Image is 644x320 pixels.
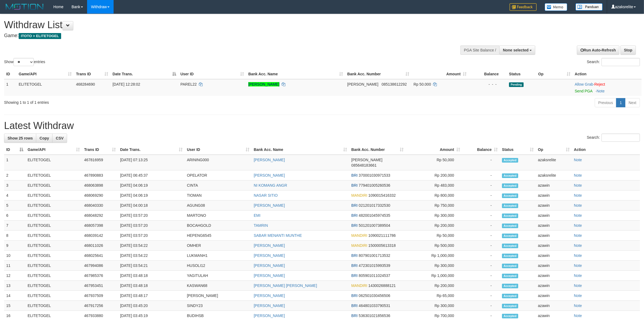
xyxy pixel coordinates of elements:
td: Rp 65,000 [406,291,462,301]
span: Copy 464801033790531 to clipboard [359,303,390,308]
td: MARTONO [185,211,252,221]
span: BRI [351,173,358,177]
a: SABAR MENANTI MUNTHE [254,233,302,238]
span: Accepted [502,158,518,163]
td: - [462,241,500,251]
h4: Game: [4,33,424,38]
a: [PERSON_NAME] [254,158,285,162]
td: [DATE] 03:54:22 [118,251,185,261]
td: ELITETOGEL [25,170,82,180]
span: Pending [509,82,524,87]
td: 7 [4,221,25,231]
div: Showing 1 to 1 of 1 entries [4,98,264,105]
th: Op: activate to sort column ascending [536,145,572,155]
td: 1 [4,79,16,96]
span: Accepted [502,193,518,198]
a: [PERSON_NAME] [254,293,285,298]
td: ELITETOGEL [25,201,82,211]
span: Copy 805901011024537 to clipboard [359,273,390,278]
a: Run Auto-Refresh [577,46,619,55]
span: PAREL22 [180,82,197,86]
a: [PERSON_NAME] [254,263,285,268]
span: Copy 779401005260536 to clipboard [359,183,390,188]
span: BRI [351,213,358,218]
th: Balance: activate to sort column ascending [462,145,500,155]
td: ELITETOGEL [25,261,82,271]
td: CINTA [185,180,252,190]
td: [DATE] 04:06:19 [118,190,185,201]
td: [DATE] 04:06:19 [118,180,185,190]
td: Rp 483,000 [406,180,462,190]
a: [PERSON_NAME] [254,203,285,208]
td: - [462,201,500,211]
span: Accepted [502,173,518,178]
span: 468284690 [76,82,95,86]
td: - [462,231,500,241]
a: TAMRIN [254,223,268,228]
a: NI KOMANG ANGR [254,183,287,188]
td: - [462,251,500,261]
span: Accepted [502,284,518,288]
td: - [462,291,500,301]
a: Note [574,183,582,188]
span: MANDIRI [351,193,367,198]
span: Copy [39,136,49,140]
td: 5 [4,201,25,211]
th: Status: activate to sort column ascending [500,145,536,155]
td: ELITETOGEL [25,155,82,170]
td: 14 [4,291,25,301]
span: BRI [351,263,358,268]
th: User ID: activate to sort column ascending [185,145,252,155]
img: MOTION_logo.png [4,3,45,11]
td: BOCAHGOLD [185,221,252,231]
span: Copy 085138612292 to clipboard [382,82,407,86]
td: azawin [536,271,572,281]
td: ELITETOGEL [25,281,82,291]
a: Show 25 rows [4,134,36,143]
span: Accepted [502,274,518,278]
span: Accepted [502,224,518,228]
td: [DATE] 03:57:20 [118,221,185,231]
span: Copy 370001030971533 to clipboard [359,173,390,177]
td: OMHER [185,241,252,251]
td: [DATE] 06:45:37 [118,170,185,180]
a: EMI [254,213,260,218]
td: TIOMAN [185,190,252,201]
td: ELITETOGEL [25,211,82,221]
td: 6 [4,211,25,221]
td: azawin [536,301,572,311]
span: Copy 1090021111786 to clipboard [368,233,396,238]
span: MANDIRI [351,283,367,288]
td: - [462,261,500,271]
td: 468057398 [82,221,118,231]
td: [DATE] 03:48:18 [118,271,185,281]
span: Copy 482001045974535 to clipboard [359,213,390,218]
td: ELITETOGEL [25,291,82,301]
span: None selected [503,48,529,52]
td: - [462,281,500,291]
th: Op: activate to sort column ascending [536,69,573,79]
span: Copy 085648183661 to clipboard [351,163,377,167]
td: 467890883 [82,170,118,180]
span: MANDIRI [351,233,367,238]
th: Game/API: activate to sort column ascending [25,145,82,155]
td: Rp 200,000 [406,170,462,180]
span: BRI [351,293,358,298]
span: Accepted [502,183,518,188]
td: ELITETOGEL [25,251,82,261]
td: 468048292 [82,211,118,221]
td: - [462,271,500,281]
a: Note [574,253,582,258]
a: Send PGA [575,89,592,93]
span: BRI [351,313,358,318]
td: 467937509 [82,291,118,301]
span: Copy 1430026888121 to clipboard [368,283,396,288]
td: [DATE] 03:48:17 [118,291,185,301]
span: Copy 062501030456506 to clipboard [359,293,390,298]
th: Amount: activate to sort column ascending [406,145,462,155]
a: CSV [52,134,67,143]
a: 1 [616,98,625,107]
span: Accepted [502,244,518,248]
span: Rp 50.000 [414,82,431,86]
td: azawin [536,261,572,271]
